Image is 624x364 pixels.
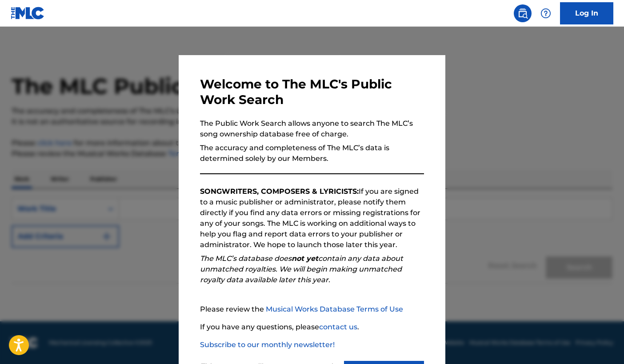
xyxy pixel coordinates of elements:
[200,187,359,196] strong: SONGWRITERS, COMPOSERS & LYRICISTS:
[200,118,424,140] p: The Public Work Search allows anyone to search The MLC’s song ownership database free of charge.
[200,254,403,284] em: The MLC’s database does contain any data about unmatched royalties. We will begin making unmatche...
[292,254,318,263] strong: not yet
[11,7,45,20] img: MLC Logo
[319,323,357,331] a: contact us
[514,4,532,22] a: Public Search
[580,321,624,364] iframe: Chat Widget
[200,322,424,332] p: If you have any questions, please .
[200,143,424,164] p: The accuracy and completeness of The MLC’s data is determined solely by our Members.
[200,340,335,349] a: Subscribe to our monthly newsletter!
[540,8,551,19] img: help
[537,4,555,22] div: Help
[266,305,403,313] a: Musical Works Database Terms of Use
[200,76,424,108] h3: Welcome to The MLC's Public Work Search
[560,2,613,24] a: Log In
[517,8,528,19] img: search
[200,186,424,250] p: If you are signed to a music publisher or administrator, please notify them directly if you find ...
[200,304,424,315] p: Please review the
